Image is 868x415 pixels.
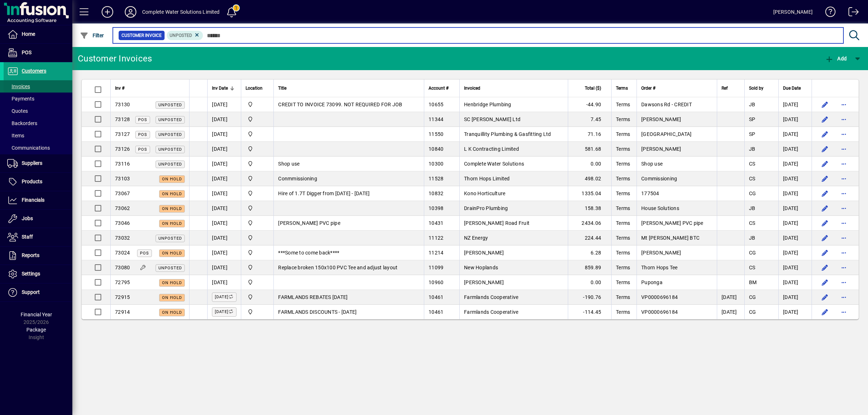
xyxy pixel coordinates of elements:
[464,84,563,92] div: Invoiced
[429,131,443,137] span: 11550
[278,191,370,196] span: Hire of 1.7T Digger from [DATE] - [DATE]
[819,247,831,258] button: Edit
[568,142,611,157] td: 581.68
[22,68,46,74] span: Customers
[162,251,182,256] span: On hold
[207,231,241,245] td: [DATE]
[158,103,182,107] span: Unposted
[207,112,241,127] td: [DATE]
[162,206,182,211] span: On hold
[825,56,847,61] span: Add
[4,154,72,172] a: Suppliers
[246,100,269,108] span: Motueka
[158,162,182,167] span: Unposted
[838,232,850,244] button: More options
[616,250,630,256] span: Terms
[778,305,812,319] td: [DATE]
[641,102,692,107] span: Dawsons Rd - CREDIT
[819,306,831,318] button: Edit
[278,294,348,300] span: FARMLANDS REBATES [DATE]
[464,235,488,241] span: NZ Energy
[641,116,681,122] span: [PERSON_NAME]
[641,220,703,226] span: [PERSON_NAME] PVC pipe
[838,158,850,170] button: More options
[207,201,241,216] td: [DATE]
[115,309,130,315] span: 72914
[616,205,630,211] span: Terms
[78,53,152,64] div: Customer Invoices
[616,102,630,107] span: Terms
[278,84,420,92] div: Title
[78,29,106,42] button: Filter
[138,132,147,137] span: POS
[22,197,44,203] span: Financials
[464,161,524,167] span: Complete Water Solutions
[464,220,529,226] span: [PERSON_NAME] Road Fruit
[722,84,728,92] span: Ref
[722,294,737,300] span: [DATE]
[4,142,72,154] a: Communications
[843,1,859,25] a: Logout
[162,281,182,285] span: On hold
[464,250,504,256] span: [PERSON_NAME]
[749,294,756,300] span: CG
[4,117,72,129] a: Backorders
[212,84,237,92] div: Inv Date
[778,186,812,201] td: [DATE]
[778,260,812,275] td: [DATE]
[616,176,630,181] span: Terms
[641,235,699,241] span: Mt [PERSON_NAME] BTC
[4,93,72,105] a: Payments
[838,173,850,184] button: More options
[212,307,237,317] label: [DATE]
[778,216,812,231] td: [DATE]
[22,289,40,295] span: Support
[138,117,147,122] span: POS
[115,161,130,167] span: 73116
[819,291,831,303] button: Edit
[142,6,220,18] div: Complete Water Solutions Limited
[616,116,630,122] span: Terms
[778,157,812,171] td: [DATE]
[464,146,519,152] span: L K Contracting Limited
[464,116,520,122] span: SC [PERSON_NAME] Ltd
[778,201,812,216] td: [DATE]
[4,80,72,93] a: Invoices
[616,279,630,285] span: Terms
[616,161,630,167] span: Terms
[568,216,611,231] td: 2434.06
[4,105,72,117] a: Quotes
[778,112,812,127] td: [DATE]
[246,145,269,153] span: Motueka
[158,132,182,137] span: Unposted
[207,260,241,275] td: [DATE]
[212,292,237,302] label: [DATE]
[778,275,812,290] td: [DATE]
[207,157,241,171] td: [DATE]
[246,234,269,242] span: Motueka
[783,84,801,92] span: Due Date
[568,260,611,275] td: 859.89
[4,129,72,142] a: Items
[616,84,628,92] span: Terms
[246,249,269,257] span: Motueka
[429,161,443,167] span: 10300
[429,116,443,122] span: 11344
[115,279,130,285] span: 72795
[838,202,850,214] button: More options
[246,204,269,212] span: Motueka
[4,247,72,265] a: Reports
[246,84,269,92] div: Location
[7,96,34,102] span: Payments
[749,146,756,152] span: JB
[429,265,443,270] span: 11099
[778,245,812,260] td: [DATE]
[749,191,756,196] span: CG
[838,114,850,125] button: More options
[115,116,130,122] span: 73128
[464,176,510,181] span: Thorn Hops Limited
[722,84,740,92] div: Ref
[4,25,72,43] a: Home
[162,295,182,300] span: On hold
[246,278,269,286] span: Motueka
